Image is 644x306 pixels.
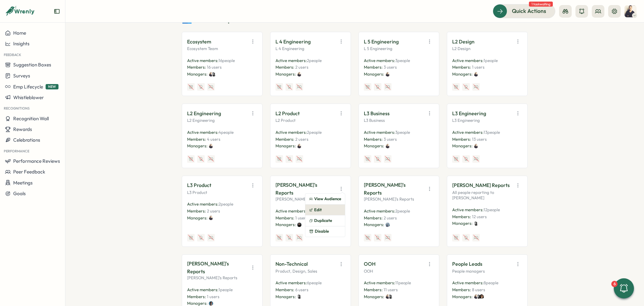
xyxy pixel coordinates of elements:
[275,287,294,292] span: Members:
[207,294,219,299] span: 1 users
[187,260,246,275] p: [PERSON_NAME]'s Reports
[275,38,311,46] p: L 4 Engineering
[275,280,307,285] span: Active members:
[54,8,60,14] button: Expand sidebar
[187,118,257,123] p: L2 Engineering
[187,71,208,77] p: Managers:
[275,130,307,135] span: Active members:
[452,143,473,149] p: Managers:
[187,137,206,142] span: Members:
[512,7,546,15] span: Quick Actions
[275,58,307,63] span: Active members:
[212,72,216,76] img: Nelson
[187,38,211,46] p: Ecosystem
[484,280,498,285] span: 8 people
[207,137,220,142] span: 4 users
[384,65,397,70] span: 3 users
[187,65,206,70] span: Members:
[477,294,481,299] img: Nelson
[13,116,49,122] span: Recognition Wall
[452,65,471,70] span: Members:
[452,118,522,123] p: L3 Engineering
[386,223,390,227] img: Mina Medhat
[187,110,221,117] p: L2 Engineering
[364,71,384,77] p: Managers:
[209,144,213,148] img: Jens Christenhuss
[474,144,478,148] img: Jens Christenhuss
[297,144,302,148] img: Jens Christenhuss
[275,269,346,274] p: Product, Design, Sales
[307,130,322,135] span: 2 people
[364,181,423,197] p: [PERSON_NAME]'s Reports
[13,94,44,100] span: Whistleblower
[219,201,233,207] span: 2 people
[364,287,383,292] span: Members:
[395,208,410,213] span: 2 people
[187,208,206,213] span: Members:
[297,72,302,76] img: Jens Christenhuss
[472,287,485,292] span: 8 users
[187,215,208,221] p: Managers:
[297,223,302,227] img: Lisa Scherer
[295,215,308,220] span: 1 users
[13,84,43,90] span: Emp Lifecycle
[452,181,510,189] p: [PERSON_NAME] Reports
[364,38,399,46] p: L 5 Engineering
[13,169,45,175] span: Peer Feedback
[305,194,345,204] button: View Audience
[297,294,302,299] img: Nelson
[614,278,634,298] button: 6
[187,287,219,292] span: Active members:
[364,222,384,228] p: Managers:
[452,130,484,135] span: Active members:
[275,65,294,70] span: Members:
[275,222,296,228] p: Managers:
[384,215,397,220] span: 2 users
[529,2,553,7] span: 1 task waiting
[275,143,296,149] p: Managers:
[295,137,308,142] span: 2 users
[364,118,434,123] p: L3 Business
[13,41,30,47] span: Insights
[209,72,213,76] img: Jens Christenhuss
[13,190,26,196] span: Goals
[364,110,390,117] p: L3 Business
[388,294,393,299] img: Nelson
[13,158,60,164] span: Performance Reviews
[219,287,233,292] span: 1 people
[305,205,345,215] button: Edit
[275,181,334,197] p: [PERSON_NAME]'s Reports
[611,281,618,287] div: 6
[219,58,235,63] span: 16 people
[364,294,384,300] p: Managers:
[395,280,411,285] span: 11 people
[13,126,32,132] span: Rewards
[187,275,257,281] p: [PERSON_NAME]'s Reports
[275,110,300,117] p: L2 Product
[472,65,485,70] span: 1 users
[364,46,434,52] p: L 5 Engineering
[452,280,484,285] span: Active members:
[452,260,482,268] p: People Leads
[474,294,478,299] img: Jens Christenhuss
[364,215,383,220] span: Members:
[452,221,473,226] p: Managers:
[452,287,471,292] span: Members:
[275,137,294,142] span: Members:
[187,190,257,195] p: L3 Product
[307,58,322,63] span: 2 people
[187,181,211,189] p: L3 Product
[364,65,383,70] span: Members:
[187,294,206,299] span: Members:
[452,294,473,300] p: Managers:
[493,4,555,18] button: Quick Actions
[364,130,395,135] span: Active members:
[395,130,410,135] span: 3 people
[13,30,26,36] span: Home
[207,65,222,70] span: 16 users
[364,143,384,149] p: Managers:
[207,208,220,213] span: 2 users
[275,196,346,202] p: [PERSON_NAME]'s Reports
[452,269,522,274] p: People managers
